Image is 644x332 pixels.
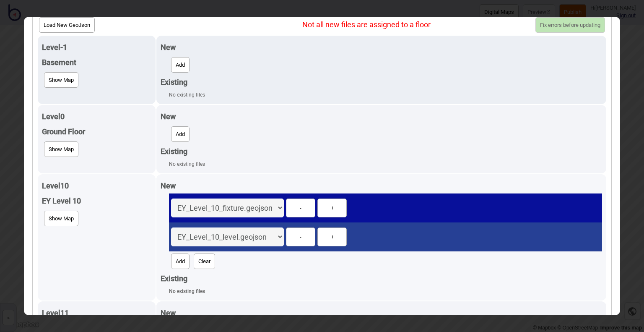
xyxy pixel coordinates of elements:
button: Add [171,57,190,73]
div: Level 10 [42,178,151,193]
div: Not all new files are assigned to a floor [302,17,431,32]
strong: New [161,112,176,121]
button: - [286,199,315,217]
strong: New [161,43,176,52]
button: Add [171,254,190,269]
button: + [317,199,347,217]
span: Show Map [49,77,74,83]
div: No existing files [169,90,602,100]
button: - [286,227,315,246]
div: Level 0 [42,109,151,124]
div: EY Level 10 [42,193,151,209]
span: Show Map [49,215,74,222]
button: Show Map [44,72,78,88]
strong: New [161,181,176,190]
button: Show Map [44,211,78,226]
div: Level -1 [42,40,151,55]
button: Load New GeoJson [39,17,95,33]
strong: New [161,308,176,317]
strong: Existing [161,78,187,86]
strong: Existing [161,147,187,156]
button: Show Map [44,141,78,157]
button: Fix errors before updating [535,17,605,33]
div: Ground Floor [42,124,151,139]
div: Basement [42,55,151,70]
div: Level 11 [42,306,151,321]
div: No existing files [169,159,602,169]
strong: Existing [161,274,187,283]
button: + [317,227,347,246]
button: Clear [194,254,215,269]
button: Add [171,126,190,142]
div: No existing files [169,286,602,296]
span: Show Map [49,146,74,152]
